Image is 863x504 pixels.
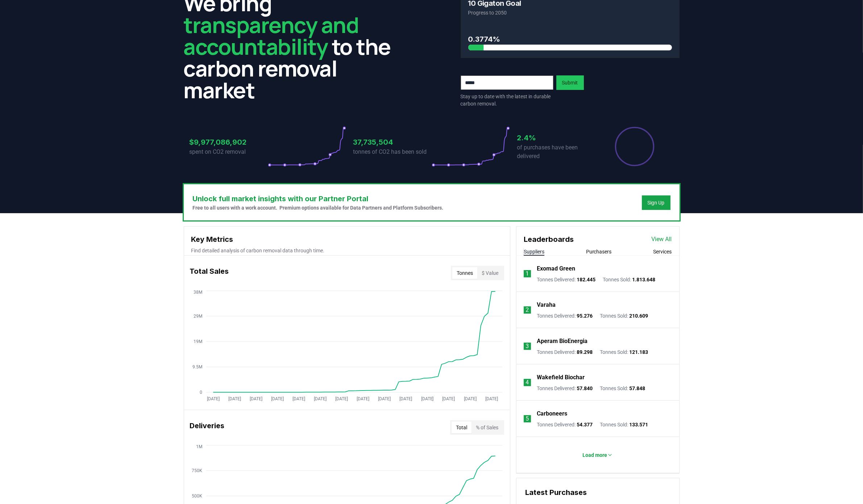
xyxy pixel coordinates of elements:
tspan: 500K [192,493,202,499]
span: 57.840 [577,385,593,391]
h3: Total Sales [190,266,229,280]
div: Percentage of sales delivered [614,126,655,167]
tspan: [DATE] [357,397,369,402]
h3: Leaderboards [524,234,574,245]
tspan: [DATE] [314,397,327,402]
button: Suppliers [524,248,544,255]
p: Find detailed analysis of carbon removal data through time. [191,247,503,254]
tspan: [DATE] [271,397,284,402]
tspan: 19M [194,339,202,344]
h3: 0.3774% [468,34,672,45]
tspan: [DATE] [464,397,476,402]
button: Total [452,422,472,433]
tspan: [DATE] [442,397,455,402]
a: Aperam BioEnergia [537,337,588,346]
button: Submit [556,75,584,90]
tspan: [DATE] [378,397,391,402]
tspan: 38M [194,290,202,295]
tspan: 750K [192,468,202,473]
p: Tonnes Delivered : [537,348,593,356]
p: 1 [526,269,529,278]
tspan: [DATE] [292,397,305,402]
span: 89.298 [577,349,593,355]
tspan: 0 [200,390,202,395]
button: Tonnes [452,267,477,279]
a: Carboneers [537,409,567,418]
p: Tonnes Delivered : [537,421,593,428]
tspan: [DATE] [335,397,348,402]
p: of purchases have been delivered [517,143,596,161]
a: Sign Up [648,199,665,206]
p: Stay up to date with the latest in durable carbon removal. [461,93,553,107]
p: 2 [526,306,529,314]
button: Services [654,248,672,255]
p: spent on CO2 removal [190,148,268,156]
p: Tonnes Sold : [600,421,648,428]
p: Tonnes Sold : [600,385,645,392]
h3: Latest Purchases [525,487,671,498]
button: Sign Up [642,195,671,210]
button: Purchasers [586,248,612,255]
p: Free to all users with a work account. Premium options available for Data Partners and Platform S... [193,204,444,211]
a: Exomad Green [537,264,575,273]
span: 1.813.648 [632,277,655,282]
span: 182.445 [577,277,596,282]
button: $ Value [477,267,503,279]
span: 54.377 [577,422,593,427]
span: transparency and accountability [184,10,359,61]
p: Progress to 2050 [468,9,672,16]
span: 210.609 [629,313,648,319]
h3: 2.4% [517,132,596,143]
tspan: [DATE] [228,397,241,402]
tspan: 9.5M [192,364,202,369]
span: 95.276 [577,313,593,319]
p: Tonnes Delivered : [537,312,593,319]
a: Varaha [537,301,556,309]
tspan: [DATE] [485,397,498,402]
p: Tonnes Sold : [603,276,655,283]
p: 3 [526,342,529,351]
tspan: [DATE] [421,397,433,402]
span: 57.848 [629,385,645,391]
a: Wakefield Biochar [537,373,585,382]
tspan: [DATE] [399,397,412,402]
tspan: [DATE] [250,397,262,402]
p: Tonnes Delivered : [537,276,596,283]
span: 121.183 [629,349,648,355]
h3: $9,977,086,902 [190,137,268,148]
h3: Deliveries [190,420,225,435]
a: View All [652,235,672,244]
p: 4 [526,378,529,387]
tspan: [DATE] [207,397,220,402]
p: 5 [526,414,529,423]
h3: Key Metrics [191,234,503,245]
p: Load more [582,451,607,459]
h3: 37,735,504 [353,137,432,148]
p: Tonnes Delivered : [537,385,593,392]
span: 133.571 [629,422,648,427]
p: Tonnes Sold : [600,312,648,319]
tspan: 1M [196,444,202,449]
h3: Unlock full market insights with our Partner Portal [193,193,444,204]
button: Load more [577,448,619,462]
p: tonnes of CO2 has been sold [353,148,432,156]
tspan: 29M [194,314,202,319]
p: Tonnes Sold : [600,348,648,356]
button: % of Sales [472,422,503,433]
